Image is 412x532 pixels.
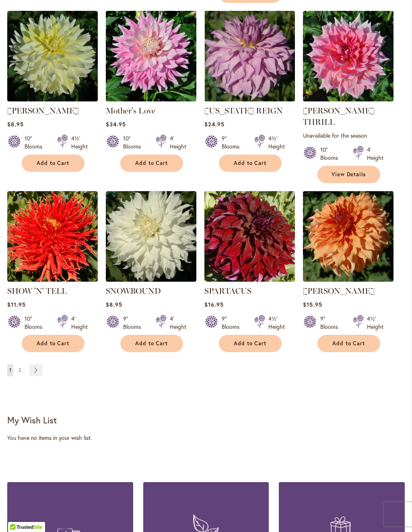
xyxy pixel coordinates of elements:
[120,335,183,352] button: Add to Cart
[219,335,282,352] button: Add to Cart
[303,191,393,282] img: Steve Meggos
[7,301,26,308] span: $11.95
[303,106,375,127] a: [PERSON_NAME] THRILL
[22,335,84,352] button: Add to Cart
[219,155,282,172] button: Add to Cart
[106,191,196,282] img: Snowbound
[303,276,393,283] a: Steve Meggos
[234,340,267,347] span: Add to Cart
[71,315,88,331] div: 4' Height
[123,315,146,331] div: 9" Blooms
[268,134,285,151] div: 4½' Height
[204,276,295,283] a: Spartacus
[170,134,186,151] div: 4' Height
[106,286,161,296] a: SNOWBOUND
[7,414,57,426] strong: My Wish List
[106,11,196,101] img: Mother's Love
[106,95,196,103] a: Mother's Love
[367,315,383,331] div: 4½' Height
[303,11,393,101] img: Otto's Thrill
[25,134,47,151] div: 10" Blooms
[204,106,283,115] a: [US_STATE] REIGN
[170,315,186,331] div: 4' Height
[6,503,29,526] iframe: Launch Accessibility Center
[16,364,23,376] a: 2
[7,95,98,103] a: La Luna
[222,315,245,331] div: 9" Blooms
[106,301,122,308] span: $8.95
[303,301,322,308] span: $15.95
[7,434,405,442] div: You have no items in your wish list.
[204,301,224,308] span: $16.95
[320,146,343,162] div: 10" Blooms
[7,120,24,128] span: $8.95
[7,191,98,282] img: SHOW 'N' TELL
[320,315,343,331] div: 9" Blooms
[234,160,267,167] span: Add to Cart
[25,315,47,331] div: 10" Blooms
[7,11,98,101] img: La Luna
[135,160,168,167] span: Add to Cart
[367,146,383,162] div: 4' Height
[7,286,67,296] a: SHOW 'N' TELL
[71,134,88,151] div: 4½' Height
[204,286,251,296] a: SPARTACUS
[106,120,126,128] span: $34.95
[7,106,79,115] a: [PERSON_NAME]
[106,106,155,115] a: Mother's Love
[204,11,295,101] img: OREGON REIGN
[204,191,295,282] img: Spartacus
[7,276,98,283] a: SHOW 'N' TELL
[317,166,380,183] a: View Details
[303,95,393,103] a: Otto's Thrill
[332,171,366,178] span: View Details
[303,286,375,296] a: [PERSON_NAME]
[135,340,168,347] span: Add to Cart
[106,276,196,283] a: Snowbound
[303,132,393,139] p: Unavailable for the season
[204,95,295,103] a: OREGON REIGN
[222,134,245,151] div: 9" Blooms
[37,340,70,347] span: Add to Cart
[22,155,84,172] button: Add to Cart
[123,134,146,151] div: 10" Blooms
[268,315,285,331] div: 4½' Height
[9,367,11,373] span: 1
[204,120,225,128] span: $24.95
[19,367,21,373] span: 2
[120,155,183,172] button: Add to Cart
[317,335,380,352] button: Add to Cart
[37,160,70,167] span: Add to Cart
[332,340,365,347] span: Add to Cart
